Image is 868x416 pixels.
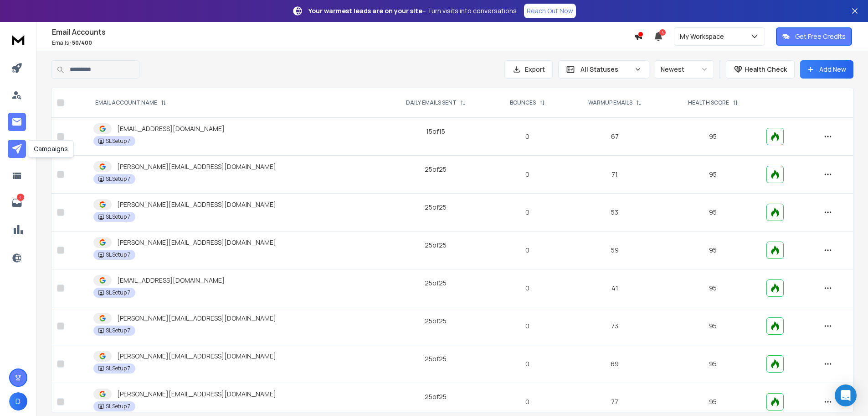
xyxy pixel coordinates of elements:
[106,137,130,145] p: SL Setup 7
[9,392,27,411] button: D
[117,276,225,285] p: [EMAIL_ADDRESS][DOMAIN_NAME]
[496,321,559,331] p: 0
[795,32,846,41] p: Get Free Credits
[496,359,559,369] p: 0
[425,203,447,212] div: 25 of 25
[800,60,853,79] button: Add New
[52,39,634,47] p: Emails :
[106,251,130,258] p: SL Setup 7
[665,269,761,307] td: 95
[425,279,447,288] div: 25 of 25
[496,170,559,179] p: 0
[659,29,666,36] span: 4
[106,327,130,334] p: SL Setup 7
[510,99,536,106] p: BOUNCES
[680,32,728,41] p: My Workspace
[496,284,559,293] p: 0
[117,238,276,247] p: [PERSON_NAME][EMAIL_ADDRESS][DOMAIN_NAME]
[665,232,761,269] td: 95
[496,246,559,255] p: 0
[665,307,761,345] td: 95
[425,354,447,363] div: 25 of 25
[106,175,130,183] p: SL Setup 7
[665,345,761,383] td: 95
[835,384,857,406] div: Open Intercom Messenger
[117,390,276,399] p: [PERSON_NAME][EMAIL_ADDRESS][DOMAIN_NAME]
[565,307,665,345] td: 73
[665,194,761,232] td: 95
[117,162,276,171] p: [PERSON_NAME][EMAIL_ADDRESS][DOMAIN_NAME]
[565,156,665,194] td: 71
[106,403,130,410] p: SL Setup 7
[425,316,447,326] div: 25 of 25
[776,27,852,46] button: Get Free Credits
[665,156,761,194] td: 95
[106,365,130,372] p: SL Setup 7
[496,397,559,406] p: 0
[745,65,787,74] p: Health Check
[496,208,559,217] p: 0
[308,6,422,15] strong: Your warmest leads are on your site
[688,99,729,106] p: HEALTH SCORE
[425,392,447,401] div: 25 of 25
[665,118,761,156] td: 95
[580,65,631,74] p: All Statuses
[565,194,665,232] td: 53
[565,118,665,156] td: 67
[726,60,795,79] button: Health Check
[106,213,130,221] p: SL Setup 7
[117,124,225,133] p: [EMAIL_ADDRESS][DOMAIN_NAME]
[425,165,447,174] div: 25 of 25
[565,269,665,307] td: 41
[9,31,27,48] img: logo
[72,39,92,47] span: 50 / 400
[17,194,24,201] p: 4
[406,99,457,106] p: DAILY EMAILS SENT
[588,99,632,106] p: WARMUP EMAILS
[117,200,276,209] p: [PERSON_NAME][EMAIL_ADDRESS][DOMAIN_NAME]
[504,60,553,79] button: Export
[95,99,166,106] div: EMAIL ACCOUNT NAME
[496,132,559,141] p: 0
[117,352,276,361] p: [PERSON_NAME][EMAIL_ADDRESS][DOMAIN_NAME]
[52,26,634,37] h1: Email Accounts
[565,232,665,269] td: 59
[527,6,573,16] p: Reach Out Now
[425,241,447,250] div: 25 of 25
[426,127,445,136] div: 15 of 15
[655,60,714,79] button: Newest
[524,4,576,18] a: Reach Out Now
[308,6,517,16] p: – Turn visits into conversations
[8,194,26,212] a: 4
[117,314,276,323] p: [PERSON_NAME][EMAIL_ADDRESS][DOMAIN_NAME]
[565,345,665,383] td: 69
[28,140,74,158] div: Campaigns
[106,289,130,296] p: SL Setup 7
